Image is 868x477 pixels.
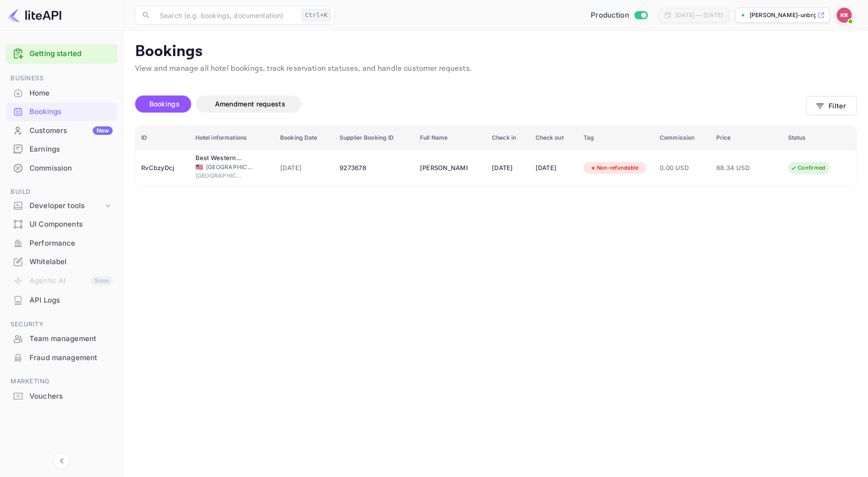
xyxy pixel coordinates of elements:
[29,48,113,59] a: Getting started
[6,376,117,387] span: Marketing
[6,349,117,366] a: Fraud management
[6,215,117,234] div: UI Components
[584,162,645,174] div: Non-refundable
[93,126,113,135] div: New
[195,153,243,163] div: Best Western Plus Glen Allen Inn
[136,126,856,187] table: booking table
[6,330,117,348] div: Team management
[29,334,113,344] div: Team management
[6,330,117,347] a: Team management
[6,253,117,271] div: Whitelabel
[6,319,117,330] span: Security
[29,219,113,230] div: UI Components
[6,44,117,64] div: Getting started
[6,234,117,253] div: Performance
[660,163,705,173] span: 0.00 USD
[536,161,572,176] div: [DATE]
[29,200,103,211] div: Developer tools
[6,198,117,214] div: Developer tools
[6,73,117,84] span: Business
[195,172,243,180] span: [GEOGRAPHIC_DATA]
[782,126,856,150] th: Status
[6,140,117,158] a: Earnings
[154,6,298,25] input: Search (e.g. bookings, documentation)
[6,84,117,102] a: Home
[6,291,117,310] div: API Logs
[6,103,117,121] div: Bookings
[8,8,61,23] img: LiteAPI logo
[334,126,414,150] th: Supplier Booking ID
[206,163,254,172] span: [GEOGRAPHIC_DATA]
[274,126,334,150] th: Booking Date
[136,126,190,150] th: ID
[6,291,117,309] a: API Logs
[6,215,117,233] a: UI Components
[302,9,331,21] div: Ctrl+K
[135,42,857,61] p: Bookings
[29,144,113,155] div: Earnings
[215,100,285,108] span: Amendment requests
[711,126,782,150] th: Price
[784,162,831,174] div: Confirmed
[53,452,70,469] button: Collapse navigation
[141,161,184,176] div: RvCbzyDcj
[6,84,117,103] div: Home
[29,125,113,136] div: Customers
[6,387,117,405] a: Vouchers
[195,164,203,170] span: United States of America
[135,95,806,113] div: account-settings tabs
[6,253,117,270] a: Whitelabel
[149,100,180,108] span: Bookings
[6,349,117,367] div: Fraud management
[6,187,117,197] span: Build
[6,103,117,120] a: Bookings
[29,163,113,174] div: Commission
[837,8,852,23] img: Kobus Roux
[29,106,113,117] div: Bookings
[29,391,113,402] div: Vouchers
[29,353,113,363] div: Fraud management
[654,126,711,150] th: Commission
[414,126,486,150] th: Full Name
[530,126,578,150] th: Check out
[587,10,651,21] div: Switch to Sandbox mode
[340,161,409,176] div: 9273678
[280,163,328,173] span: [DATE]
[29,238,113,249] div: Performance
[6,159,117,178] div: Commission
[6,387,117,406] div: Vouchers
[190,126,274,150] th: Hotel informations
[29,295,113,306] div: API Logs
[486,126,530,150] th: Check in
[806,96,857,115] button: Filter
[29,257,113,267] div: Whitelabel
[420,161,468,176] div: Edgar A Tamariz
[675,11,723,19] div: [DATE] — [DATE]
[716,163,764,173] span: 88.34 USD
[135,63,857,75] p: View and manage all hotel bookings, track reservation statuses, and handle customer requests.
[6,140,117,159] div: Earnings
[6,234,117,252] a: Performance
[6,122,117,140] div: CustomersNew
[6,159,117,177] a: Commission
[29,88,113,99] div: Home
[6,122,117,139] a: CustomersNew
[492,161,524,176] div: [DATE]
[750,11,816,19] p: [PERSON_NAME]-unbrg.[PERSON_NAME]...
[578,126,654,150] th: Tag
[591,10,629,21] span: Production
